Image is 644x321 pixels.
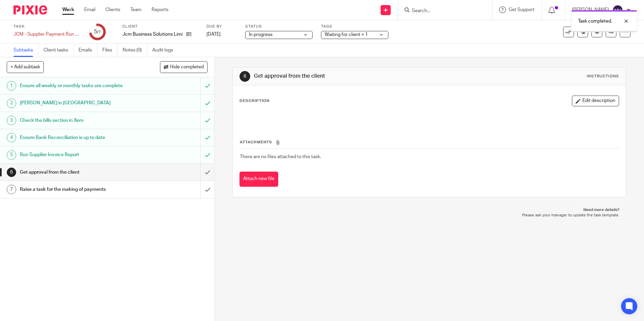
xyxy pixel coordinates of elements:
a: Reports [152,6,168,13]
div: 3 [7,116,16,125]
a: Email [84,6,95,13]
div: 5 [94,28,101,36]
a: Audit logs [152,44,178,57]
p: Description [239,98,269,104]
p: Please ask your manager to update the task template. [239,213,619,218]
h1: Get approval from the client [20,167,136,177]
a: Client tasks [43,44,73,57]
span: There are no files attached to this task. [240,154,321,159]
a: Files [102,44,118,57]
h1: Ensure Bank Reconciliation is up to date [20,133,136,143]
h1: Run Supplier Invoice Report [20,150,136,160]
a: Work [62,6,74,13]
div: JCM - Supplier Payment Run Weekly - YST makes payments [13,31,81,38]
div: 5 [7,150,16,160]
label: Client [122,24,198,29]
span: Attachments [240,140,272,144]
a: Emails [78,44,97,57]
label: Due by [206,24,237,29]
span: In progress [249,32,272,37]
img: svg%3E [612,5,623,15]
div: 1 [7,81,16,91]
div: 2 [7,99,16,108]
p: Jcm Business Solutions Limited [122,31,183,38]
div: 7 [7,185,16,194]
a: Clients [105,6,120,13]
h1: Raise a task for the making of payments [20,184,136,194]
div: Instructions [587,74,619,79]
small: /7 [97,30,101,34]
h1: Ensure all weekly or monthly tasks are complete [20,81,136,91]
div: 6 [7,168,16,177]
span: Waiting for client + 1 [325,32,368,37]
h1: Check the bills section in Xero [20,115,136,126]
a: Notes (0) [123,44,147,57]
button: + Add subtask [7,61,44,73]
a: Subtasks [13,44,38,57]
div: 4 [7,133,16,142]
p: Need more details? [239,207,619,213]
button: Attach new file [239,172,278,187]
p: Task completed. [578,18,612,25]
img: Pixie [13,5,47,14]
label: Task [13,24,81,29]
h1: [PERSON_NAME] in [GEOGRAPHIC_DATA] [20,98,136,108]
a: Team [130,6,141,13]
span: Hide completed [170,65,204,70]
h1: Get approval from the client [254,73,444,80]
label: Tags [321,24,388,29]
span: [DATE] [206,32,221,37]
div: 6 [239,71,250,82]
button: Edit description [572,96,619,106]
label: Status [245,24,313,29]
button: Hide completed [160,61,207,73]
